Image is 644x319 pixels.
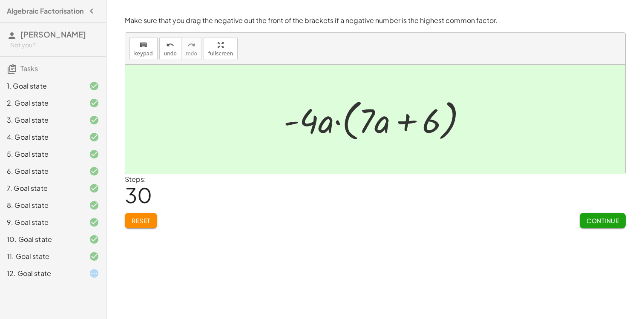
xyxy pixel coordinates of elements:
[125,175,146,184] label: Steps:
[208,51,233,57] span: fullscreen
[7,268,75,279] div: 12. Goal state
[89,251,99,262] i: Task finished and correct.
[187,40,195,50] i: redo
[89,98,99,108] i: Task finished and correct.
[132,217,150,224] span: Reset
[7,234,75,244] div: 10. Goal state
[7,217,75,227] div: 9. Goal state
[89,132,99,142] i: Task finished and correct.
[7,149,75,159] div: 5. Goal state
[139,40,147,50] i: keyboard
[89,217,99,227] i: Task finished and correct.
[134,51,153,57] span: keypad
[580,213,626,228] button: Continue
[89,268,99,279] i: Task started.
[125,213,157,228] button: Reset
[129,37,158,60] button: keyboardkeypad
[7,132,75,142] div: 4. Goal state
[7,81,75,91] div: 1. Goal state
[7,200,75,210] div: 8. Goal state
[10,41,99,49] div: Not you?
[186,51,197,57] span: redo
[164,51,177,57] span: undo
[89,149,99,159] i: Task finished and correct.
[7,251,75,262] div: 11. Goal state
[204,37,238,60] button: fullscreen
[181,37,202,60] button: redoredo
[166,40,174,50] i: undo
[7,183,75,193] div: 7. Goal state
[20,64,38,73] span: Tasks
[20,29,86,39] span: [PERSON_NAME]
[89,81,99,91] i: Task finished and correct.
[586,217,619,224] span: Continue
[159,37,181,60] button: undoundo
[7,6,83,16] h4: Algebraic Factorisation
[89,234,99,244] i: Task finished and correct.
[89,115,99,125] i: Task finished and correct.
[89,200,99,210] i: Task finished and correct.
[7,115,75,125] div: 3. Goal state
[7,98,75,108] div: 2. Goal state
[125,16,626,26] p: Make sure that you drag the negative out the front of the brackets if a negative number is the hi...
[7,166,75,176] div: 6. Goal state
[89,166,99,176] i: Task finished and correct.
[125,182,152,208] span: 30
[89,183,99,193] i: Task finished and correct.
